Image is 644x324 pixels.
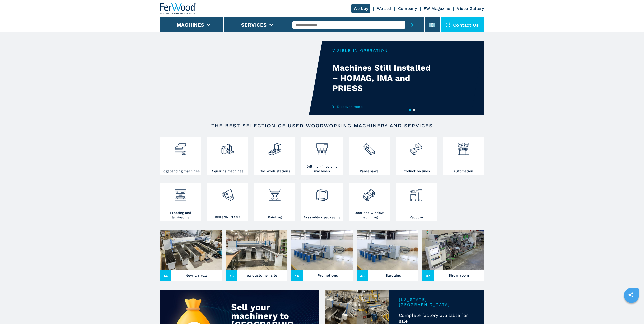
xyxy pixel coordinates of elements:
img: Ferwood [160,3,197,14]
span: 37 [422,270,434,281]
img: Bargains [357,230,418,270]
img: levigatrici_2.png [221,185,234,202]
h3: Door and window machining [350,211,388,220]
img: ex customer site [226,230,287,270]
video: Your browser does not support the video tag. [160,41,322,115]
a: Drilling - inserting machines [301,137,342,175]
h3: Bargains [386,272,401,279]
img: sezionatrici_2.png [362,139,376,156]
a: Squaring machines [207,137,248,175]
h3: Panel saws [360,169,379,174]
a: Pressing and laminating [160,183,201,221]
img: lavorazione_porte_finestre_2.png [362,185,376,202]
img: squadratrici_2.png [221,139,234,156]
h3: Automation [453,169,473,174]
h3: Painting [268,215,282,220]
a: ex customer site75ex customer site [226,230,287,281]
a: Assembly - packaging [301,183,342,221]
a: Show room37Show room [422,230,484,281]
img: New arrivals [160,230,222,270]
img: Show room [422,230,484,270]
h3: Pressing and laminating [161,211,200,220]
div: Contact us [441,17,484,32]
span: 75 [226,270,237,281]
h3: Assembly - packaging [304,215,340,220]
img: aspirazione_1.png [409,185,423,202]
img: foratrici_inseritrici_2.png [315,139,329,156]
h3: Show room [449,272,469,279]
a: sharethis [625,289,637,301]
a: Door and window machining [349,183,390,221]
a: Automation [443,137,484,175]
a: We buy [351,4,370,13]
a: Panel saws [349,137,390,175]
a: Painting [254,183,295,221]
a: Company [398,6,417,11]
img: Contact us [446,22,451,27]
span: 48 [357,270,368,281]
a: Video Gallery [457,6,484,11]
h3: ex customer site [247,272,277,279]
img: verniciatura_1.png [268,185,282,202]
h2: The best selection of used woodworking machinery and services [176,123,468,129]
h3: Production lines [403,169,430,174]
img: automazione.png [457,139,470,156]
a: Bargains48Bargains [357,230,418,281]
h3: Vacuum [410,215,423,220]
h3: Squaring machines [212,169,243,174]
a: Promotions14Promotions [291,230,353,281]
img: montaggio_imballaggio_2.png [315,185,329,202]
a: Edgebanding machines [160,137,201,175]
a: [PERSON_NAME] [207,183,248,221]
button: Machines [177,22,204,28]
h3: New arrivals [185,272,208,279]
h3: Promotions [318,272,338,279]
h3: [PERSON_NAME] [214,215,242,220]
button: 1 [409,109,411,111]
img: centro_di_lavoro_cnc_2.png [268,139,282,156]
span: 14 [291,270,303,281]
h3: Cnc work stations [260,169,290,174]
button: Services [241,22,267,28]
img: linee_di_produzione_2.png [409,139,423,156]
span: 14 [160,270,172,281]
a: FW Magazine [424,6,450,11]
img: Promotions [291,230,353,270]
img: pressa-strettoia.png [174,185,187,202]
a: Discover more [332,105,431,109]
img: bordatrici_1.png [174,139,187,156]
h3: Edgebanding machines [161,169,200,174]
a: Vacuum [396,183,437,221]
h3: Drilling - inserting machines [303,164,341,174]
button: submit-button [405,17,419,32]
a: We sell [377,6,391,11]
button: 2 [413,109,415,111]
a: Cnc work stations [254,137,295,175]
a: Production lines [396,137,437,175]
iframe: Chat [622,301,640,320]
a: New arrivals14New arrivals [160,230,222,281]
